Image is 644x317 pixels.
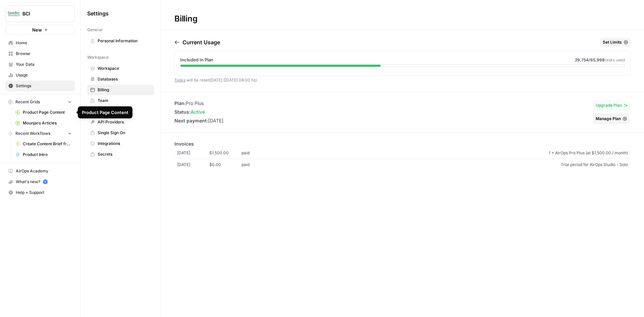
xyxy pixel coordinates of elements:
span: 29,754 /65,998 [575,57,605,62]
span: Your Data [16,61,72,67]
a: Tags [87,106,154,117]
span: Usage [16,72,72,78]
span: Manage Plan [596,116,621,122]
span: paid [241,150,274,156]
span: Integrations [98,141,151,147]
button: Recent Workflows [5,128,75,139]
span: Create Content Brief from Keyword - Mounjaro [23,141,72,147]
img: BCI Logo [8,8,20,20]
li: Pro Plus [174,100,223,107]
span: Team [98,98,151,104]
span: BCI [22,10,63,17]
span: $1,500.00 [209,150,241,156]
button: Manage Plan [593,113,630,124]
span: Next payment: [174,118,208,123]
span: API Providers [98,119,151,125]
span: Billing [98,87,151,93]
span: Recent Grids [15,99,40,105]
a: Billing [87,85,154,95]
span: Single Sign On [98,130,151,136]
span: Settings [87,9,109,17]
span: Secrets [98,151,151,157]
span: Status: [174,109,191,115]
a: Create Content Brief from Keyword - Mounjaro [12,139,75,149]
span: Recent Workflows [15,130,50,137]
span: [DATE] [177,150,209,156]
a: Workspace [87,63,154,74]
a: Your Data [5,59,75,70]
span: Set Limits [603,39,622,45]
span: Upgrade Plan [596,102,622,108]
a: Product Intro [12,149,75,160]
a: Databases [87,74,154,85]
span: Included In Plan [180,56,213,63]
span: Workspace [98,65,151,71]
button: Recent Grids [5,97,75,107]
span: Mounjaro Articles [23,120,72,126]
a: Team [87,95,154,106]
div: Billing [161,13,211,24]
a: [DATE]$0.00paidTrial period for AirOps Studio - Solo [174,159,631,170]
span: AirOps Academy [16,168,72,174]
span: Home [16,40,72,46]
a: Home [5,38,75,48]
button: Set Limits [600,38,631,47]
button: Upgrade Plan [593,100,631,111]
span: paid [241,162,274,168]
a: Usage [5,70,75,81]
span: 1 × AirOps Pro Plus (at $1,500.00 / month) [274,150,628,156]
a: Tasks [174,77,185,83]
a: Single Sign On [87,127,154,138]
span: Databases [98,76,151,82]
text: 5 [44,180,46,183]
span: Help + Support [16,190,72,196]
span: Trial period for AirOps Studio - Solo [274,162,628,168]
button: Help + Support [5,187,75,198]
li: [DATE] [174,117,223,124]
a: Mounjaro Articles [12,118,75,128]
button: Workspace: BCI [5,5,75,22]
a: Product Page Content [12,107,75,118]
a: [DATE]$1,500.00paid1 × AirOps Pro Plus (at $1,500.00 / month) [174,147,631,159]
p: Current Usage [182,38,220,46]
span: New [32,27,42,33]
a: 5 [43,179,48,184]
a: Settings [5,81,75,91]
a: API Providers [87,117,154,127]
span: Tags [98,108,151,114]
span: Plan: [174,100,186,106]
span: Workspace [87,54,109,60]
a: AirOps Academy [5,166,75,176]
span: Browse [16,51,72,57]
div: What's new? [6,177,74,187]
span: General [87,27,102,33]
span: will be reset [DATE] ([DATE] 08:00 hs) . [174,77,258,83]
span: $0.00 [209,162,241,168]
button: New [5,25,75,35]
span: tasks used [605,57,625,62]
a: Browse [5,48,75,59]
span: Product Intro [23,152,72,158]
button: What's new? 5 [5,176,75,187]
span: Product Page Content [23,109,72,115]
a: Secrets [87,149,154,160]
span: Personal Information [98,38,151,44]
span: active [191,109,205,115]
a: Personal Information [87,36,154,46]
p: Invoices [174,141,631,147]
a: Integrations [87,138,154,149]
span: Settings [16,83,72,89]
span: [DATE] [177,162,209,168]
